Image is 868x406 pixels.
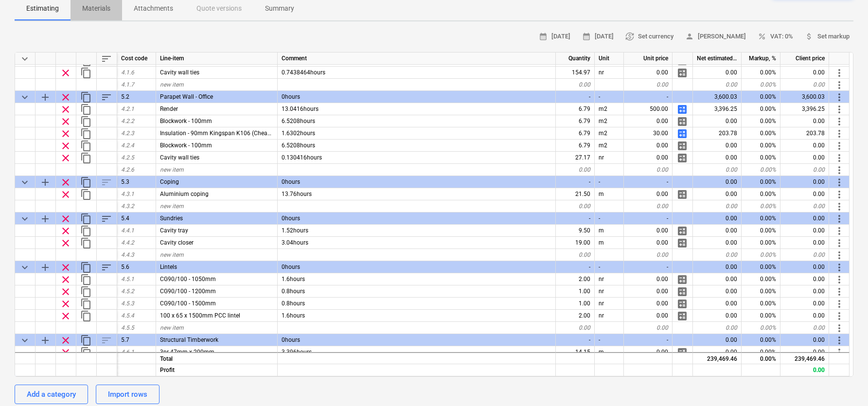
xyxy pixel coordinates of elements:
div: 0.00% [742,91,780,103]
div: Cost code [117,53,156,65]
div: 0.00% [742,200,780,212]
div: 0.00 [693,310,742,322]
div: 21.50 [556,188,595,200]
div: 0.00 [780,115,829,127]
span: 1.6302hours [282,130,315,137]
span: Duplicate row [80,189,92,200]
span: calendar_month [539,32,548,41]
div: 0.00% [742,176,780,188]
span: Sort rows within table [101,53,112,65]
span: More actions [833,335,845,346]
div: - [595,91,624,103]
span: More actions [833,79,845,91]
span: Duplicate row [80,298,92,310]
div: - [624,261,673,273]
div: 5.4 [117,212,156,225]
span: Remove row [60,298,71,310]
div: 0.00 [693,261,742,273]
div: 0.00% [742,103,780,115]
span: Sort rows within category [101,262,112,273]
span: Duplicate row [80,274,92,285]
span: Manage detailed breakdown for the row [676,104,688,115]
button: [DATE] [535,29,574,44]
div: 0.00 [780,249,829,261]
div: 154.97 [556,67,595,79]
span: More actions [833,298,845,310]
span: Render [160,106,178,112]
div: 0.00 [693,273,742,285]
span: 0.7438464hours [282,69,325,76]
div: - [624,176,673,188]
div: 3,600.03 [693,91,742,103]
div: 5.2 [117,91,156,103]
span: 4.1.7 [121,81,134,88]
div: Comment [278,53,556,65]
span: More actions [833,249,845,261]
span: Duplicate category [80,262,92,273]
span: More actions [833,152,845,164]
button: Add a category [15,385,88,404]
div: 203.78 [780,127,829,140]
span: 0hours [282,93,300,100]
div: 500.00 [624,103,673,115]
div: m2 [595,140,624,152]
span: Remove row [60,274,71,285]
div: 19.00 [556,237,595,249]
div: 6.79 [556,103,595,115]
div: 6.79 [556,140,595,152]
div: 0.00 [780,152,829,164]
span: 4.2.2 [121,118,134,124]
button: [PERSON_NAME] [681,29,750,44]
span: person [685,32,694,41]
div: - [556,212,595,225]
div: nr [595,152,624,164]
div: Line-item [156,53,278,65]
div: 0.00% [742,298,780,310]
span: Cavity wall ties [160,69,199,76]
div: - [595,212,624,225]
div: - [556,91,595,103]
div: 0.00 [624,298,673,310]
span: Collapse category [19,262,31,273]
div: 0.00% [742,79,780,91]
div: 0.00 [693,79,742,91]
div: 239,469.46 [780,352,829,364]
span: Remove row [60,310,71,322]
span: currency_exchange [625,32,634,41]
div: 0.00% [742,237,780,249]
div: 0.00 [693,346,742,358]
div: 0.00 [624,164,673,176]
div: 0.00 [780,334,829,346]
div: - [624,334,673,346]
span: Manage detailed breakdown for the row [676,298,688,310]
div: 0.00 [780,67,829,79]
span: attach_money [805,32,814,41]
div: 0.00 [693,188,742,200]
span: Manage detailed breakdown for the row [676,347,688,358]
div: - [595,176,624,188]
div: 27.17 [556,152,595,164]
div: 0.00 [693,200,742,212]
div: 0.00 [693,164,742,176]
span: Collapse category [19,91,31,103]
div: 0.00 [693,322,742,334]
div: 5.6 [117,261,156,273]
span: Remove row [60,237,71,249]
div: 1.00 [556,298,595,310]
span: 13.0416hours [282,106,319,112]
span: 4.2.3 [121,130,134,137]
div: 0.00 [693,237,742,249]
span: Manage detailed breakdown for the row [676,152,688,164]
span: More actions [833,189,845,200]
span: Add sub category to row [39,91,51,103]
span: Manage detailed breakdown for the row [676,140,688,152]
span: Collapse category [19,177,31,188]
p: Materials [82,3,110,14]
div: m2 [595,127,624,140]
span: Manage detailed breakdown for the row [676,274,688,285]
div: Quantity [556,53,595,65]
span: Remove row [60,91,71,103]
div: m [595,346,624,358]
div: 0.00 [624,273,673,285]
div: 0.00 [693,176,742,188]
